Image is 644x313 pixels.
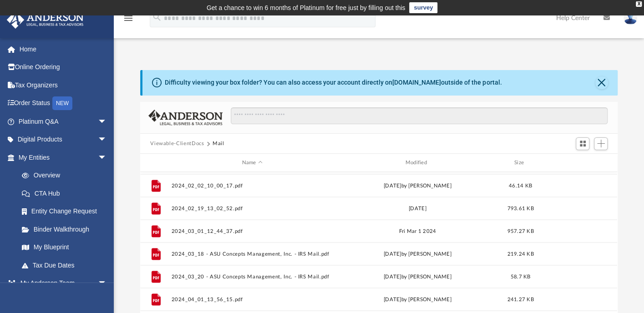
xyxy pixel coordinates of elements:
[6,76,121,94] a: Tax Organizers
[123,17,134,24] a: menu
[6,94,121,113] a: Order StatusNEW
[576,137,589,150] button: Switch to Grid View
[337,227,498,235] div: Fri Mar 1 2024
[98,112,116,131] span: arrow_drop_down
[6,112,121,131] a: Platinum Q&Aarrow_drop_down
[6,131,121,149] a: Digital Productsarrow_drop_down
[123,13,134,24] i: menu
[595,76,608,89] button: Close
[171,159,333,167] div: Name
[507,297,534,302] span: 241.27 KB
[172,296,333,302] button: 2024_04_01_13_56_15.pdf
[337,273,498,281] div: [DATE] by [PERSON_NAME]
[98,274,116,293] span: arrow_drop_down
[502,159,539,167] div: Size
[98,131,116,149] span: arrow_drop_down
[13,238,116,257] a: My Blueprint
[337,159,498,167] div: Modified
[507,228,534,233] span: 957.27 KB
[172,228,333,234] button: 2024_03_01_12_44_37.pdf
[172,273,333,279] button: 2024_03_20 - ASU Concepts Management, Inc. - IRS Mail.pdf
[337,182,498,190] div: [DATE] by [PERSON_NAME]
[165,78,502,87] div: Difficulty viewing your box folder? You can also access your account directly on outside of the p...
[98,148,116,167] span: arrow_drop_down
[144,159,167,167] div: id
[507,251,534,256] span: 219.24 KB
[152,12,162,22] i: search
[13,220,121,238] a: Binder Walkthrough
[6,274,116,293] a: My Anderson Teamarrow_drop_down
[409,2,437,13] a: survey
[543,159,607,167] div: id
[172,251,333,257] button: 2024_03_18 - ASU Concepts Management, Inc. - IRS Mail.pdf
[13,167,121,185] a: Overview
[13,256,121,274] a: Tax Due Dates
[213,140,224,148] button: Mail
[6,58,121,76] a: Online Ordering
[337,250,498,258] div: [DATE] by [PERSON_NAME]
[392,79,441,86] a: [DOMAIN_NAME]
[509,183,532,188] span: 46.14 KB
[636,1,642,7] div: close
[337,295,498,303] div: [DATE] by [PERSON_NAME]
[207,2,406,13] div: Get a chance to win 6 months of Platinum for free just by filling out this
[172,182,333,188] button: 2024_02_02_10_00_17.pdf
[4,11,86,29] img: Anderson Advisors Platinum Portal
[52,96,72,110] div: NEW
[231,107,608,125] input: Search files and folders
[624,11,637,25] img: User Pic
[13,184,121,202] a: CTA Hub
[13,202,121,221] a: Entity Change Request
[172,205,333,211] button: 2024_02_19_13_02_52.pdf
[337,204,498,212] div: [DATE]
[594,137,608,150] button: Add
[150,140,204,148] button: Viewable-ClientDocs
[511,274,531,279] span: 58.7 KB
[507,206,534,211] span: 793.61 KB
[6,40,121,58] a: Home
[6,148,121,167] a: My Entitiesarrow_drop_down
